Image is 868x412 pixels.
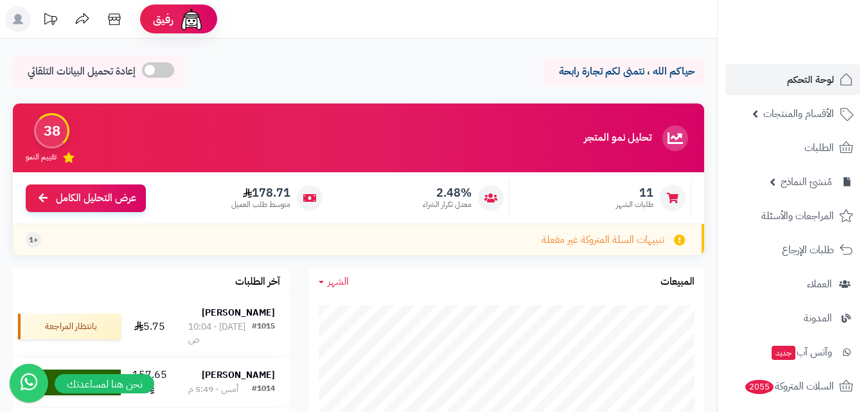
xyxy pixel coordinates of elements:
a: عرض التحليل الكامل [26,184,146,212]
span: الطلبات [804,139,834,157]
a: لوحة التحكم [725,64,860,95]
span: جديد [772,346,795,360]
span: طلبات الإرجاع [782,241,834,259]
a: وآتس آبجديد [725,337,860,368]
span: تقييم النمو [26,152,57,163]
h3: تحليل نمو المتجر [584,132,651,144]
span: 2.48% [423,186,472,200]
span: المراجعات والأسئلة [761,207,834,225]
a: تحديثات المنصة [34,6,66,35]
div: مدفوع [18,370,121,395]
span: 11 [616,186,653,200]
span: لوحة التحكم [787,71,834,89]
span: رفيق [153,12,173,27]
a: الشهر [319,274,349,289]
div: أمس - 5:49 م [188,383,238,396]
td: 157.65 [126,357,173,408]
td: 5.75 [126,296,173,357]
span: طلبات الشهر [616,199,653,210]
span: متوسط طلب العميل [231,199,290,210]
p: حياكم الله ، نتمنى لكم تجارة رابحة [553,64,695,79]
a: المدونة [725,303,860,334]
span: +1 [29,235,38,246]
div: بانتظار المراجعة [18,314,121,339]
a: السلات المتروكة2055 [725,371,860,402]
span: إعادة تحميل البيانات التلقائي [28,64,136,79]
a: طلبات الإرجاع [725,235,860,265]
img: ai-face.png [179,6,204,32]
span: 2055 [745,380,774,394]
a: الطلبات [725,132,860,163]
span: الشهر [328,274,349,289]
strong: [PERSON_NAME] [202,368,275,382]
span: 178.71 [231,186,290,200]
h3: المبيعات [660,276,695,288]
div: [DATE] - 10:04 ص [188,321,252,346]
h3: آخر الطلبات [235,276,280,288]
span: الأقسام والمنتجات [763,105,834,123]
span: السلات المتروكة [744,377,834,395]
div: #1015 [252,321,275,346]
span: مُنشئ النماذج [781,173,832,191]
span: وآتس آب [770,343,832,361]
strong: [PERSON_NAME] [202,306,275,319]
a: العملاء [725,269,860,300]
span: معدل تكرار الشراء [423,199,472,210]
span: عرض التحليل الكامل [56,191,136,206]
div: #1014 [252,383,275,396]
span: تنبيهات السلة المتروكة غير مفعلة [542,233,664,247]
a: المراجعات والأسئلة [725,201,860,231]
span: المدونة [804,309,832,327]
span: العملاء [807,275,832,293]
